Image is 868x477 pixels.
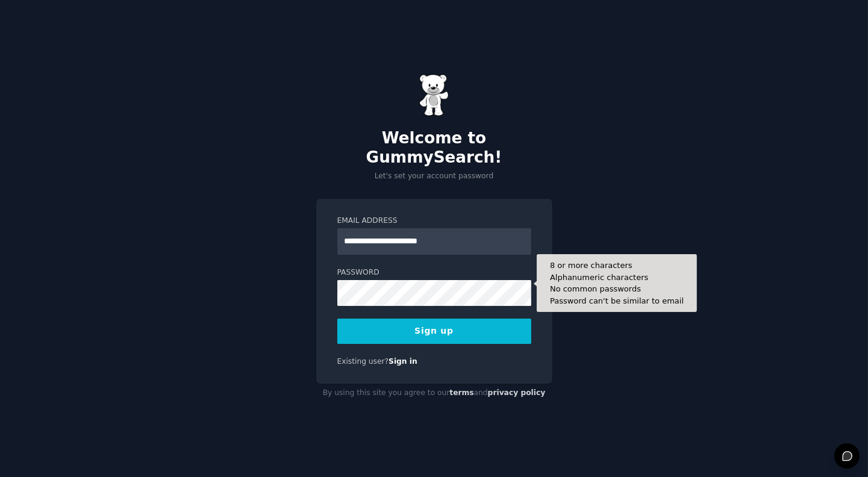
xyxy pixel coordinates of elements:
[337,357,389,366] span: Existing user?
[316,171,552,182] p: Let's set your account password
[316,384,552,403] div: By using this site you agree to our and
[316,129,552,167] h2: Welcome to GummySearch!
[449,388,473,397] a: terms
[337,319,531,344] button: Sign up
[337,267,531,278] label: Password
[419,74,449,116] img: Gummy Bear
[337,216,531,226] label: Email Address
[389,357,417,366] a: Sign in
[488,388,546,397] a: privacy policy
